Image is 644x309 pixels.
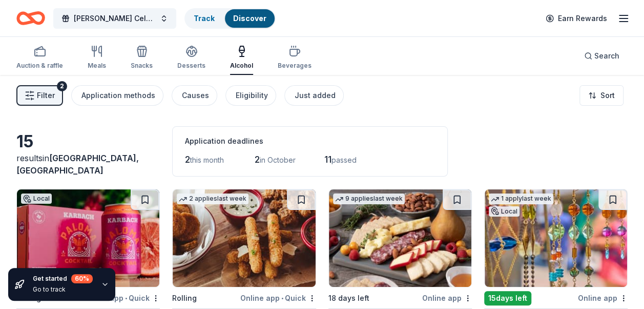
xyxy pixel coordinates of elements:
[16,41,63,75] button: Auction & raffle
[255,154,260,165] span: 2
[539,9,613,28] a: Earn Rewards
[182,89,209,102] div: Causes
[173,189,315,287] img: Image for Old Chicago Pizza & Taproom
[230,41,253,75] button: Alcohol
[74,12,156,25] span: [PERSON_NAME] Celebrity Charity Golf Tournament
[33,285,93,294] div: Go to track
[16,62,63,70] div: Auction & raffle
[579,85,624,106] button: Sort
[240,292,316,304] div: Online app Quick
[71,85,163,106] button: Application methods
[600,89,615,102] span: Sort
[295,89,336,102] div: Just added
[184,8,276,29] button: TrackDiscover
[324,154,331,165] span: 11
[16,153,139,176] span: [GEOGRAPHIC_DATA], [GEOGRAPHIC_DATA]
[177,41,205,75] button: Desserts
[177,62,205,70] div: Desserts
[16,153,139,176] span: in
[21,194,52,204] div: Local
[578,292,628,304] div: Online app
[37,89,55,102] span: Filter
[185,135,435,147] div: Application deadlines
[53,8,176,29] button: [PERSON_NAME] Celebrity Charity Golf Tournament
[576,46,628,66] button: Search
[230,62,253,70] div: Alcohol
[489,194,553,204] div: 1 apply last week
[172,85,217,106] button: Causes
[185,154,190,165] span: 2
[233,14,266,23] a: Discover
[260,156,296,164] span: in October
[489,206,520,217] div: Local
[331,156,357,164] span: passed
[328,292,369,304] div: 18 days left
[236,89,268,102] div: Eligibility
[131,62,153,70] div: Snacks
[484,291,531,305] div: 15 days left
[194,14,215,23] a: Track
[57,81,67,91] div: 2
[278,41,311,75] button: Beverages
[485,189,627,287] img: Image for Gruene
[190,156,224,164] span: this month
[177,194,248,204] div: 2 applies last week
[81,89,155,102] div: Application methods
[333,194,405,204] div: 9 applies last week
[33,274,93,283] div: Get started
[172,292,197,304] div: Rolling
[16,6,45,30] a: Home
[16,152,160,177] div: results
[131,41,153,75] button: Snacks
[88,41,106,75] button: Meals
[16,131,160,152] div: 15
[17,189,159,287] img: Image for Karbach Brewing
[284,85,344,106] button: Just added
[422,292,472,304] div: Online app
[329,189,471,287] img: Image for Gourmet Gift Baskets
[594,50,619,62] span: Search
[88,62,106,70] div: Meals
[278,62,311,70] div: Beverages
[281,294,283,302] span: •
[225,85,276,106] button: Eligibility
[16,85,63,106] button: Filter2
[71,274,93,283] div: 60 %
